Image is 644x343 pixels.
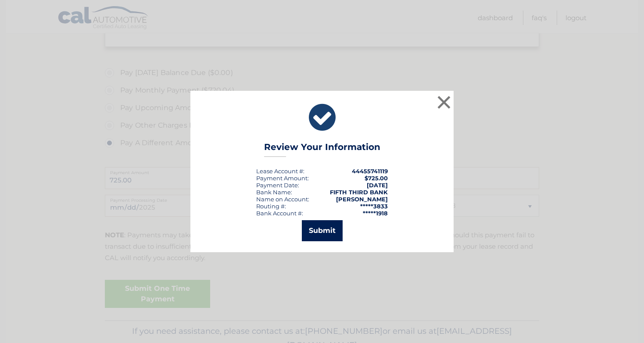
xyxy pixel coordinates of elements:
span: [DATE] [367,182,388,189]
div: Lease Account #: [256,168,304,175]
div: Bank Account #: [256,210,303,217]
span: $725.00 [365,175,388,182]
div: Bank Name: [256,189,292,196]
span: Payment Date [256,182,298,189]
strong: FIFTH THIRD BANK [330,189,388,196]
div: Routing #: [256,203,286,210]
h3: Review Your Information [264,142,380,157]
strong: [PERSON_NAME] [336,196,388,203]
div: Payment Amount: [256,175,309,182]
button: Submit [302,220,343,241]
div: : [256,182,299,189]
div: Name on Account: [256,196,309,203]
strong: 44455741119 [352,168,388,175]
button: × [435,93,453,111]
